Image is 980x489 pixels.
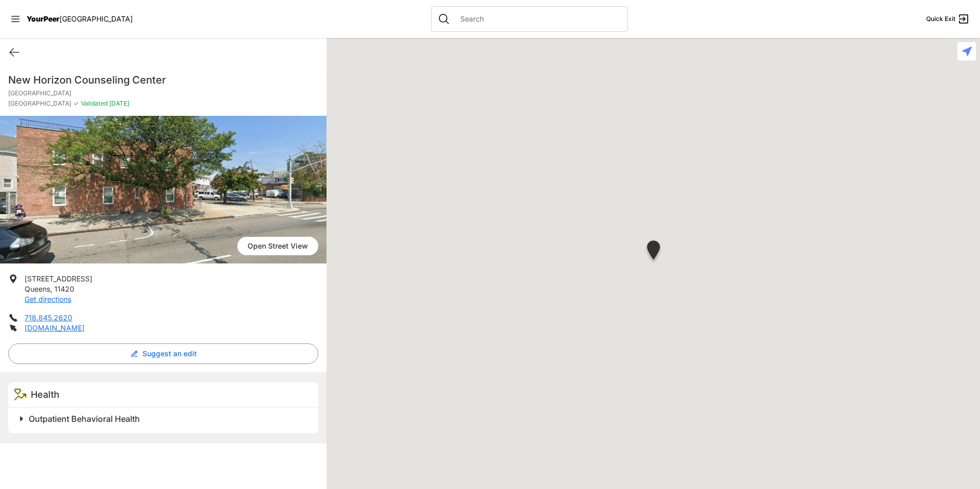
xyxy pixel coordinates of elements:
[926,15,955,23] span: Quick Exit
[641,236,666,268] div: Ozone Park
[31,389,59,400] span: Health
[8,343,318,364] button: Suggest an edit
[108,99,129,107] span: [DATE]
[73,99,79,108] span: ✓
[454,14,621,24] input: Search
[8,99,71,108] span: [GEOGRAPHIC_DATA]
[81,99,108,107] span: Validated
[25,323,85,332] a: [DOMAIN_NAME]
[25,274,92,283] span: [STREET_ADDRESS]
[8,89,318,97] p: [GEOGRAPHIC_DATA]
[8,73,318,87] h1: New Horizon Counseling Center
[926,13,970,25] a: Quick Exit
[25,284,50,293] span: Queens
[25,313,72,322] a: 718.845.2620
[142,349,197,359] span: Suggest an edit
[237,237,318,255] a: Open Street View
[27,16,133,22] a: YourPeer[GEOGRAPHIC_DATA]
[54,284,74,293] span: 11420
[29,414,140,424] span: Outpatient Behavioral Health
[50,284,52,293] span: ,
[27,14,59,23] span: YourPeer
[25,295,71,303] a: Get directions
[59,14,133,23] span: [GEOGRAPHIC_DATA]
